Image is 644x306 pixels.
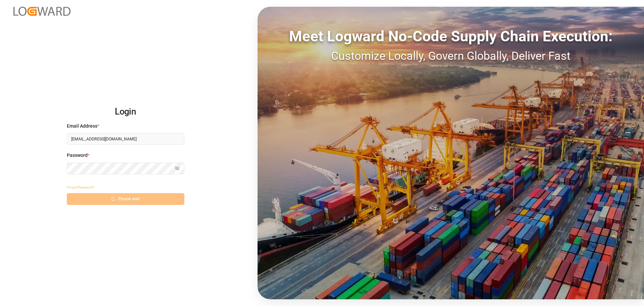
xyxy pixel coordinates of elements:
input: Enter your email [67,133,184,145]
div: Meet Logward No-Code Supply Chain Execution: [258,25,644,47]
img: Logward_new_orange.png [13,7,71,16]
span: Password [67,152,88,159]
h2: Login [67,101,184,123]
div: Customize Locally, Govern Globally, Deliver Fast [258,47,644,64]
span: Email Address [67,123,97,130]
